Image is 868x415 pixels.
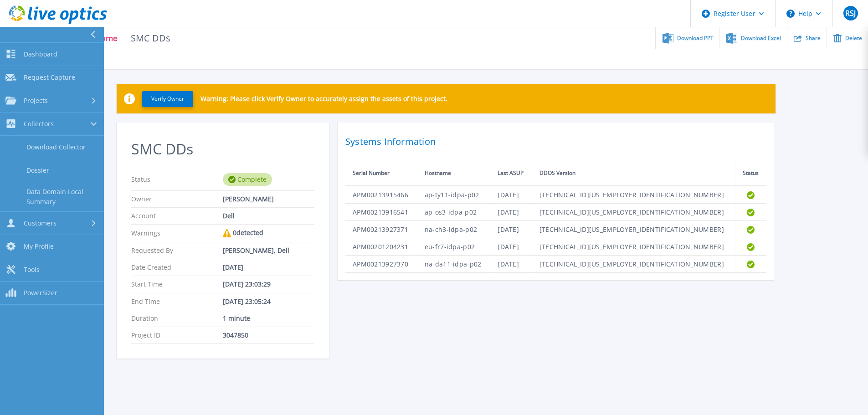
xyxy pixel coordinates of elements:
td: [TECHNICAL_ID][US_EMPLOYER_IDENTIFICATION_NUMBER] [532,256,735,273]
td: APM00213927371 [345,221,417,238]
div: [DATE] 23:05:24 [223,298,314,305]
td: [DATE] [490,238,532,256]
p: Duration [131,315,223,322]
th: Status [735,161,766,186]
span: Projects [24,97,48,105]
p: Project ID [131,332,223,339]
td: [TECHNICAL_ID][US_EMPLOYER_IDENTIFICATION_NUMBER] [532,221,735,238]
td: [DATE] [490,256,532,273]
div: 0 detected [223,229,314,237]
p: Start Time [131,281,223,288]
div: 1 minute [223,315,314,322]
div: Dell [223,212,314,220]
p: Status [131,173,223,186]
h2: Systems Information [345,133,766,150]
span: Share [806,36,821,41]
td: na-ch3-idpa-p02 [417,221,490,238]
p: End Time [131,298,223,305]
div: [PERSON_NAME], Dell [223,247,314,254]
p: Requested By [131,247,223,254]
div: [DATE] 23:03:29 [223,281,314,288]
td: ap-os3-idpa-p02 [417,204,490,221]
span: SMC DDs [125,33,171,43]
p: Owner [131,195,223,203]
th: DDOS Version [532,161,735,186]
span: Tools [24,266,40,274]
td: APM00213915466 [345,186,417,204]
p: Account [131,212,223,220]
td: ap-ty11-idpa-p02 [417,186,490,204]
td: APM00201204231 [345,238,417,256]
td: [TECHNICAL_ID][US_EMPLOYER_IDENTIFICATION_NUMBER] [532,238,735,256]
span: Customers [24,219,56,227]
td: [TECHNICAL_ID][US_EMPLOYER_IDENTIFICATION_NUMBER] [532,186,735,204]
p: PPDD Phone Home [44,33,171,43]
p: Warning: Please click Verify Owner to accurately assign the assets of this project. [200,95,447,102]
td: [DATE] [490,204,532,221]
td: APM00213927370 [345,256,417,273]
th: Hostname [417,161,490,186]
span: RSJ [845,10,856,17]
div: [PERSON_NAME] [223,195,314,203]
span: Download PPT [677,36,714,41]
td: na-da11-idpa-p02 [417,256,490,273]
td: [DATE] [490,221,532,238]
button: Verify Owner [142,91,193,107]
td: APM00213916541 [345,204,417,221]
span: Request Capture [24,73,75,82]
div: Complete [223,173,272,186]
span: Download Excel [741,36,781,41]
th: Last ASUP [490,161,532,186]
th: Serial Number [345,161,417,186]
span: PowerSizer [24,289,57,297]
span: Collectors [24,120,54,128]
span: My Profile [24,242,54,251]
div: [DATE] [223,264,314,271]
p: Date Created [131,264,223,271]
td: eu-fr7-idpa-p02 [417,238,490,256]
span: Delete [845,36,862,41]
h2: SMC DDs [131,141,314,158]
p: Warnings [131,229,223,237]
div: 3047850 [223,332,314,339]
span: Dashboard [24,50,57,58]
td: [DATE] [490,186,532,204]
td: [TECHNICAL_ID][US_EMPLOYER_IDENTIFICATION_NUMBER] [532,204,735,221]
